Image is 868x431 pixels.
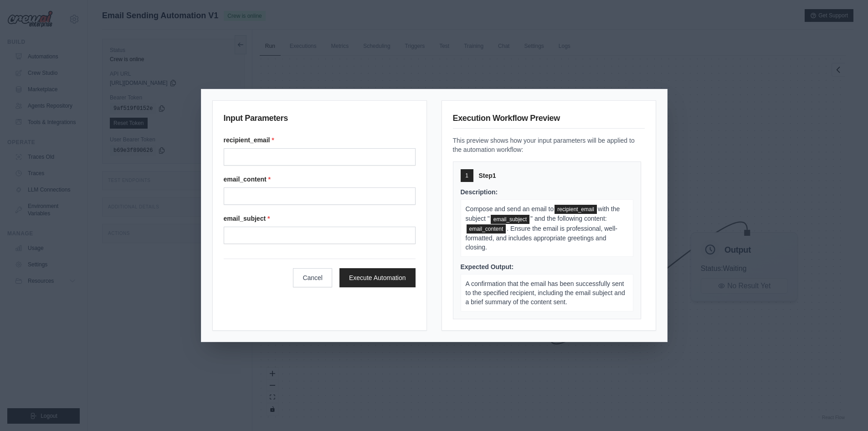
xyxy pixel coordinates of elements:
[461,188,498,196] span: Description:
[555,205,597,214] span: recipient_email
[224,112,416,128] h3: Input Parameters
[224,214,416,223] label: email_subject
[479,171,496,180] span: Step 1
[224,175,416,184] label: email_content
[453,112,645,129] h3: Execution Workflow Preview
[453,136,645,154] p: This preview shows how your input parameters will be applied to the automation workflow:
[339,268,416,287] button: Execute Automation
[461,263,514,270] span: Expected Output:
[224,135,416,145] label: recipient_email
[293,268,332,287] button: Cancel
[466,225,618,251] span: . Ensure the email is professional, well-formatted, and includes appropriate greetings and closing.
[466,280,625,306] span: A confirmation that the email has been successfully sent to the specified recipient, including th...
[491,215,529,224] span: email_subject
[822,387,868,431] iframe: Chat Widget
[467,224,506,234] span: email_content
[466,205,554,213] span: Compose and send an email to
[530,215,607,222] span: " and the following content:
[465,172,468,179] span: 1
